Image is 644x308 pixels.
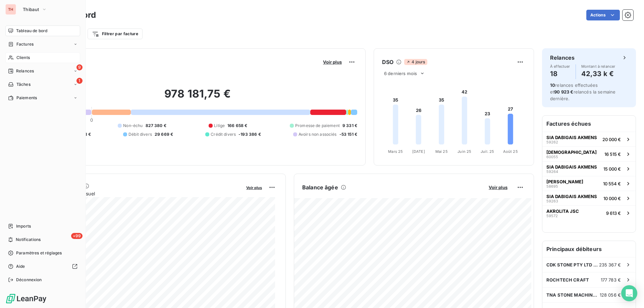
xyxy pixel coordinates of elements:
[546,199,558,203] span: 59263
[542,116,636,132] h6: Factures échues
[586,10,620,20] button: Actions
[16,237,41,243] span: Notifications
[542,146,636,161] button: [DEMOGRAPHIC_DATA]6005516 515 €
[16,68,34,74] span: Relances
[546,262,599,267] span: CDK STONE PTY LTD ([GEOGRAPHIC_DATA])
[458,149,471,154] tspan: Juin 25
[5,52,80,63] a: Clients
[601,277,621,283] span: 177 783 €
[546,149,597,155] span: [DEMOGRAPHIC_DATA]
[38,87,357,107] h2: 978 181,75 €
[5,261,80,272] a: Aide
[123,123,143,129] span: Non-échu
[323,59,342,65] span: Voir plus
[155,131,173,137] span: 29 669 €
[542,132,636,146] button: SIA DABIGAIS AKMENS5926220 000 €
[546,208,579,214] span: AKROLITA JSC
[302,183,338,191] h6: Balance âgée
[599,262,621,267] span: 235 367 €
[546,214,558,218] span: 59572
[16,223,31,229] span: Imports
[481,149,494,154] tspan: Juil. 25
[16,28,47,34] span: Tableau de bord
[503,149,518,154] tspan: Août 25
[621,285,637,301] div: Open Intercom Messenger
[342,123,357,129] span: 9 331 €
[16,263,25,269] span: Aide
[299,131,337,137] span: Avoirs non associés
[554,89,573,95] span: 90 923 €
[5,221,80,232] a: Imports
[412,149,425,154] tspan: [DATE]
[542,176,636,191] button: [PERSON_NAME]5869510 554 €
[542,241,636,257] h6: Principaux débiteurs
[16,55,30,61] span: Clients
[88,28,143,39] button: Filtrer par facture
[5,248,80,258] a: Paramètres et réglages
[603,166,621,172] span: 15 000 €
[546,292,600,298] span: TNA STONE MACHINERY INC.
[382,58,393,66] h6: DSO
[244,184,264,190] button: Voir plus
[435,149,448,154] tspan: Mai 25
[542,161,636,176] button: SIA DABIGAIS AKMENS5926415 000 €
[546,164,597,170] span: SIA DABIGAIS AKMENS
[550,68,570,79] h4: 18
[581,64,615,68] span: Montant à relancer
[546,184,558,188] span: 58695
[603,181,621,186] span: 10 554 €
[546,140,558,144] span: 59262
[214,123,225,129] span: Litige
[546,277,589,283] span: ROCHTECH CRAFT
[487,184,509,190] button: Voir plus
[76,64,83,70] span: 9
[581,68,615,79] h4: 42,33 k €
[238,131,261,137] span: -193 386 €
[550,82,615,101] span: relances effectuées et relancés la semaine dernière.
[546,135,597,140] span: SIA DABIGAIS AKMENS
[90,117,93,123] span: 0
[16,95,37,101] span: Paiements
[542,205,636,220] button: AKROLITA JSC595729 613 €
[5,25,80,36] a: Tableau de bord
[5,39,80,50] a: Factures
[16,41,34,47] span: Factures
[5,93,80,103] a: Paiements
[5,79,80,90] a: 1Tâches
[550,64,570,68] span: À effectuer
[295,123,340,129] span: Promesse de paiement
[16,81,31,87] span: Tâches
[5,293,47,304] img: Logo LeanPay
[339,131,357,137] span: -53 151 €
[146,123,166,129] span: 827 380 €
[603,196,621,201] span: 10 000 €
[246,185,262,190] span: Voir plus
[16,250,62,256] span: Paramètres et réglages
[76,78,83,84] span: 1
[128,131,152,137] span: Débit divers
[542,191,636,205] button: SIA DABIGAIS AKMENS5926310 000 €
[38,190,241,197] span: Chiffre d'affaires mensuel
[550,82,555,88] span: 10
[16,277,42,283] span: Déconnexion
[404,59,427,65] span: 4 jours
[550,54,575,62] h6: Relances
[5,4,16,15] div: TH
[606,210,621,216] span: 9 613 €
[489,185,507,190] span: Voir plus
[227,123,247,129] span: 166 658 €
[71,233,83,239] span: +99
[384,71,417,76] span: 6 derniers mois
[546,155,558,159] span: 60055
[23,7,39,12] span: Thibaut
[388,149,403,154] tspan: Mars 25
[5,66,80,76] a: 9Relances
[604,151,621,157] span: 16 515 €
[546,170,558,174] span: 59264
[211,131,236,137] span: Crédit divers
[546,179,583,184] span: [PERSON_NAME]
[321,59,344,65] button: Voir plus
[546,194,597,199] span: SIA DABIGAIS AKMENS
[600,292,621,298] span: 128 056 €
[602,137,621,142] span: 20 000 €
